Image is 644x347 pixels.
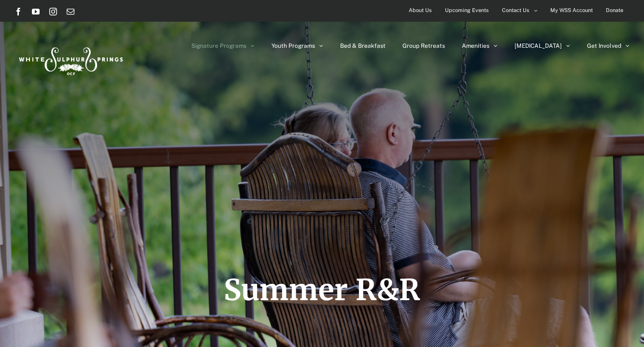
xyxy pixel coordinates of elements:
span: Summer R&R [224,272,420,308]
span: Group Retreats [402,43,445,49]
span: [MEDICAL_DATA] [515,43,562,49]
span: Youth Programs [272,43,315,49]
span: Bed & Breakfast [340,43,386,49]
a: Youth Programs [272,22,323,70]
a: Instagram [49,8,57,15]
a: Amenities [462,22,498,70]
span: Upcoming Events [445,3,489,17]
span: Donate [606,3,623,17]
a: Facebook [14,8,22,15]
a: Email [67,8,74,15]
span: My WSS Account [550,3,593,17]
a: YouTube [32,8,40,15]
a: Signature Programs [191,22,255,70]
span: About Us [409,3,432,17]
span: Signature Programs [191,43,246,49]
span: Amenities [462,43,489,49]
img: White Sulphur Springs Logo [14,37,126,82]
span: Contact Us [502,3,530,17]
a: Get Involved [587,22,630,70]
a: Bed & Breakfast [340,22,386,70]
a: [MEDICAL_DATA] [515,22,570,70]
a: Group Retreats [402,22,445,70]
nav: Main Menu [191,22,630,70]
span: Get Involved [587,43,621,49]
